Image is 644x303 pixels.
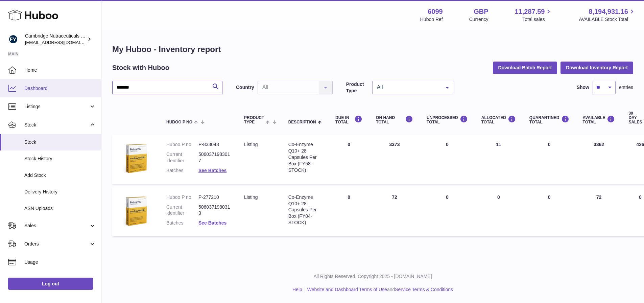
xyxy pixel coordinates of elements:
h1: My Huboo - Inventory report [112,44,633,55]
span: Orders [24,241,89,247]
span: Stock [24,122,89,128]
span: 0 [548,142,551,147]
span: Description [288,120,316,124]
td: 0 [420,187,475,237]
td: 0 [329,135,369,184]
a: See Batches [198,220,226,226]
td: 0 [329,187,369,237]
div: Currency [469,16,488,23]
span: Delivery History [24,189,96,195]
span: Stock [24,139,96,145]
span: Stock History [24,156,96,162]
span: Add Stock [24,172,96,179]
span: [EMAIL_ADDRESS][DOMAIN_NAME] [25,40,99,45]
span: AVAILABLE Stock Total [579,16,636,23]
span: Usage [24,259,96,265]
div: QUARANTINED Total [529,115,569,124]
span: listing [244,142,258,147]
li: and [305,286,453,293]
span: All [375,84,440,91]
img: product image [119,194,153,228]
td: 72 [576,187,622,237]
td: 0 [475,187,523,237]
strong: 6099 [428,7,443,16]
label: Show [577,84,589,91]
div: AVAILABLE Total [583,115,615,124]
div: ON HAND Total [376,115,413,124]
span: entries [619,84,633,91]
span: Product Type [244,116,264,124]
div: UNPROCESSED Total [427,115,468,124]
td: 11 [475,135,523,184]
span: Huboo P no [166,120,192,124]
strong: GBP [474,7,488,16]
dt: Huboo P no [166,141,198,148]
div: ALLOCATED Total [481,115,516,124]
a: See Batches [198,168,226,173]
div: DUE IN TOTAL [335,115,362,124]
div: Co-Enzyme Q10+ 28 Capsules Per Box (FY04-STOCK) [288,194,322,226]
a: 11,287.59 Total sales [515,7,552,23]
dt: Batches [166,220,198,226]
span: 8,194,931.16 [589,7,628,16]
img: product image [119,141,153,175]
span: Sales [24,223,89,229]
dd: 5060371980313 [198,204,231,217]
dt: Batches [166,167,198,174]
td: 0 [420,135,475,184]
dd: 5060371983017 [198,151,231,164]
span: Listings [24,103,89,110]
dt: Huboo P no [166,194,198,201]
dt: Current identifier [166,204,198,217]
dd: P-277210 [198,194,231,201]
td: 3362 [576,135,622,184]
div: Co-Enzyme Q10+ 28 Capsules Per Box (FY58-STOCK) [288,141,322,173]
button: Download Batch Report [493,62,557,74]
a: Service Terms & Conditions [395,287,453,292]
a: Website and Dashboard Terms of Use [307,287,387,292]
a: Log out [8,278,93,290]
span: 11,287.59 [515,7,545,16]
p: All Rights Reserved. Copyright 2025 - [DOMAIN_NAME] [107,273,639,280]
label: Country [236,84,254,91]
img: huboo@camnutra.com [8,34,18,44]
td: 3373 [369,135,420,184]
span: ASN Uploads [24,205,96,212]
span: Home [24,67,96,73]
td: 72 [369,187,420,237]
span: Total sales [522,16,552,23]
h2: Stock with Huboo [112,63,169,72]
dt: Current identifier [166,151,198,164]
a: 8,194,931.16 AVAILABLE Stock Total [579,7,636,23]
span: 0 [548,194,551,200]
a: Help [292,287,302,292]
label: Product Type [346,81,369,94]
div: Huboo Ref [420,16,443,23]
div: Cambridge Nutraceuticals Ltd [25,33,86,46]
span: Dashboard [24,85,96,92]
dd: P-833048 [198,141,231,148]
span: listing [244,194,258,200]
button: Download Inventory Report [560,62,633,74]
